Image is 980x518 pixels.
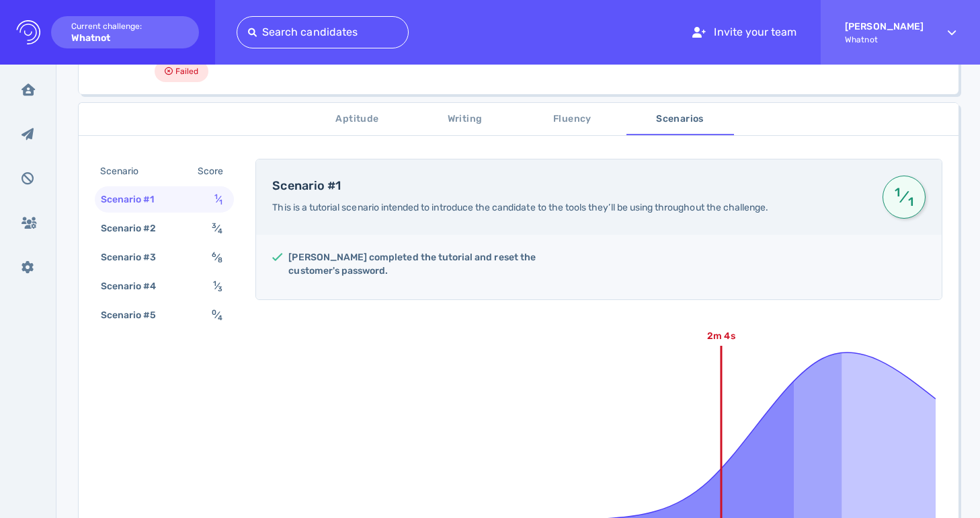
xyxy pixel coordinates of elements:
[214,192,218,201] sup: 1
[97,161,155,181] div: Scenario
[212,223,222,234] span: ⁄
[219,198,222,207] sub: 1
[218,285,222,293] sub: 3
[212,309,222,321] span: ⁄
[708,330,735,342] text: 2m 4s
[218,313,222,322] sub: 4
[212,250,216,259] sup: 6
[635,111,726,128] span: Scenarios
[272,202,768,213] span: This is a tutorial scenario intended to introduce the candidate to the tools they’ll be using thr...
[212,221,216,230] sup: 3
[212,252,222,263] span: ⁄
[213,279,216,288] sup: 1
[845,21,924,32] strong: [PERSON_NAME]
[195,161,231,181] div: Score
[213,281,222,292] span: ⁄
[98,248,173,267] div: Scenario #3
[272,179,866,194] h4: Scenario #1
[312,111,403,128] span: Aptitude
[98,276,173,296] div: Scenario #4
[212,308,216,317] sup: 0
[893,191,903,194] sup: 1
[419,111,511,128] span: Writing
[98,190,171,209] div: Scenario #1
[218,256,222,264] sub: 8
[98,219,173,238] div: Scenario #2
[905,200,915,203] sub: 1
[288,251,588,278] h5: [PERSON_NAME] completed the tutorial and reset the customer's password.
[98,305,173,325] div: Scenario #5
[527,111,618,128] span: Fluency
[214,194,222,205] span: ⁄
[893,185,915,209] span: ⁄
[175,63,198,79] span: Failed
[218,227,222,235] sub: 4
[845,35,924,44] span: Whatnot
